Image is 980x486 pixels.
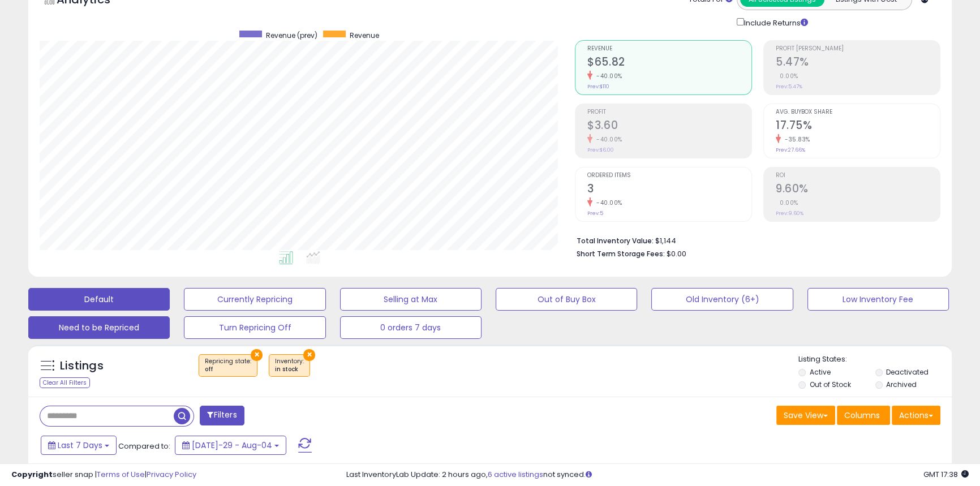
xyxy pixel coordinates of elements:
button: × [303,349,315,361]
a: Privacy Policy [147,469,196,480]
h5: Listings [60,358,104,374]
span: Revenue [587,46,751,52]
small: Prev: 27.66% [776,147,805,153]
small: -40.00% [592,135,622,144]
div: off [205,365,251,373]
b: Short Term Storage Fees: [577,249,665,259]
span: Last 7 Days [58,440,102,451]
a: 6 active listings [488,469,543,480]
span: 2025-08-12 17:38 GMT [923,469,969,480]
p: Listing States: [798,354,952,365]
b: Total Inventory Value: [577,236,654,246]
button: Save View [776,406,835,425]
div: Last InventoryLab Update: 2 hours ago, not synced. [346,470,969,480]
div: Include Returns [728,16,822,29]
strong: Copyright [11,469,53,480]
h2: 3 [587,182,751,197]
div: seller snap | | [11,470,196,480]
button: Last 7 Days [41,436,117,455]
button: Selling at Max [340,288,482,311]
span: Revenue (prev) [266,31,317,40]
button: Currently Repricing [184,288,325,311]
small: Prev: 9.60% [776,210,803,217]
h2: 5.47% [776,55,940,71]
span: Avg. Buybox Share [776,109,940,115]
small: -35.83% [781,135,810,144]
button: Out of Buy Box [496,288,637,311]
div: Clear All Filters [40,377,90,388]
span: Inventory : [275,357,304,374]
small: -40.00% [592,72,622,80]
h2: $65.82 [587,55,751,71]
button: Old Inventory (6+) [651,288,793,311]
small: Prev: $110 [587,83,609,90]
button: 0 orders 7 days [340,316,482,339]
button: Default [28,288,170,311]
button: Need to be Repriced [28,316,170,339]
span: Columns [844,410,880,421]
small: Prev: 5 [587,210,603,217]
small: 0.00% [776,72,798,80]
button: Filters [200,406,244,425]
span: Compared to: [118,441,170,451]
span: $0.00 [667,248,686,259]
button: Turn Repricing Off [184,316,325,339]
span: Profit [PERSON_NAME] [776,46,940,52]
span: ROI [776,173,940,179]
label: Deactivated [886,367,929,377]
button: Columns [837,406,890,425]
button: Actions [892,406,940,425]
span: Ordered Items [587,173,751,179]
button: [DATE]-29 - Aug-04 [175,436,286,455]
h2: 9.60% [776,182,940,197]
span: Repricing state : [205,357,251,374]
h2: 17.75% [776,119,940,134]
span: Revenue [350,31,379,40]
span: [DATE]-29 - Aug-04 [192,440,272,451]
button: Low Inventory Fee [807,288,949,311]
label: Archived [886,380,917,389]
small: -40.00% [592,199,622,207]
span: Profit [587,109,751,115]
small: Prev: 5.47% [776,83,802,90]
small: 0.00% [776,199,798,207]
div: in stock [275,365,304,373]
h2: $3.60 [587,119,751,134]
label: Active [809,367,830,377]
label: Out of Stock [809,380,850,389]
button: × [251,349,263,361]
a: Terms of Use [97,469,145,480]
small: Prev: $6.00 [587,147,614,153]
li: $1,144 [577,233,932,247]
